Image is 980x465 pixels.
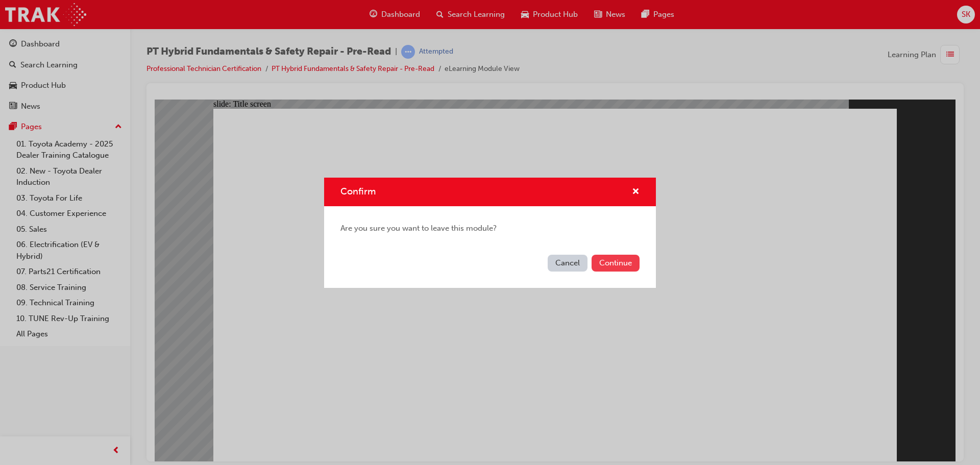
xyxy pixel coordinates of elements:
[324,178,656,288] div: Confirm
[632,186,640,199] button: cross-icon
[324,206,656,251] div: Are you sure you want to leave this module?
[548,255,587,272] button: Cancel
[592,255,640,272] button: Continue
[340,186,376,197] span: Confirm
[632,188,640,197] span: cross-icon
